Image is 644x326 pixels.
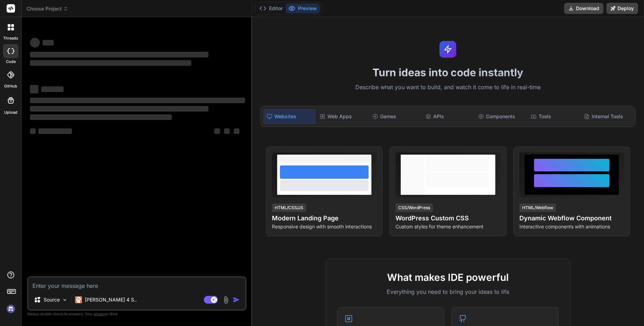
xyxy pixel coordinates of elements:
button: Deploy [606,3,638,14]
img: Claude 4 Sonnet [75,296,82,303]
p: [PERSON_NAME] 4 S.. [85,296,137,303]
p: Always double-check its answers. Your in Bind [27,311,246,317]
span: ‌ [30,85,38,93]
p: Responsive design with smooth interactions [272,223,377,230]
label: code [6,59,16,65]
button: Editor [257,3,286,13]
div: Web Apps [317,109,368,124]
p: Everything you need to bring your ideas to life [337,288,558,296]
span: ‌ [30,128,36,134]
div: CSS/WordPress [395,204,433,212]
h4: Modern Landing Page [272,213,377,223]
h2: What makes IDE powerful [337,270,558,285]
button: Preview [286,3,320,13]
span: ‌ [30,38,40,48]
span: ‌ [41,86,64,92]
p: Source [44,296,60,303]
div: HTML/Webflow [519,204,556,212]
div: HTML/CSS/JS [272,204,306,212]
img: attachment [222,296,230,304]
label: Upload [4,109,17,115]
span: ‌ [38,128,72,134]
div: Internal Tools [581,109,632,124]
h1: Turn ideas into code instantly [256,66,640,79]
span: ‌ [234,128,239,134]
p: Custom styles for theme enhancement [395,223,500,230]
span: ‌ [43,40,54,45]
div: Tools [528,109,579,124]
span: ‌ [30,106,208,112]
div: APIs [423,109,474,124]
h4: Dynamic Webflow Component [519,213,624,223]
div: Components [475,109,527,124]
img: icon [233,296,240,303]
div: Games [370,109,421,124]
label: threads [3,35,18,41]
span: ‌ [214,128,220,134]
img: Pick Models [62,297,68,303]
div: Websites [264,109,316,124]
img: signin [5,303,17,315]
span: ‌ [30,60,191,66]
label: GitHub [4,83,17,89]
button: Download [564,3,604,14]
h4: WordPress Custom CSS [395,213,500,223]
span: ‌ [224,128,230,134]
span: ‌ [30,114,172,120]
span: ‌ [30,52,208,57]
span: Choose Project [27,5,68,12]
span: ‌ [30,98,245,103]
p: Describe what you want to build, and watch it come to life in real-time [256,83,640,92]
p: Interactive components with animations [519,223,624,230]
span: privacy [94,312,106,316]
